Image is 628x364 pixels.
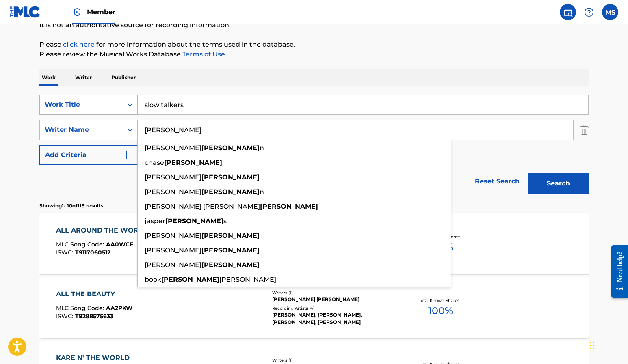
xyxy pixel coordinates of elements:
iframe: Resource Center [605,239,628,304]
div: Recording Artists ( 4 ) [272,305,395,311]
span: MLC Song Code : [56,304,106,312]
span: [PERSON_NAME] [145,188,201,196]
div: KARE N' THE WORLD [56,353,134,363]
span: [PERSON_NAME] [145,246,201,254]
span: Member [87,7,115,17]
strong: [PERSON_NAME] [201,173,260,181]
span: s [223,217,227,225]
strong: [PERSON_NAME] [161,276,219,283]
span: T9117060512 [75,249,110,256]
img: Top Rightsholder [72,7,82,17]
a: ALL AROUND THE WORLDMLC Song Code:AA0WCEISWC:T9117060512Writers (7)[PERSON_NAME], [PERSON_NAME], ... [39,213,589,274]
p: Total Known Shares: [419,297,462,304]
strong: [PERSON_NAME] [201,144,260,152]
span: [PERSON_NAME] [145,261,201,269]
span: n [260,188,264,196]
span: jasper [145,217,165,225]
strong: [PERSON_NAME] [165,217,223,225]
a: Reset Search [471,172,524,190]
img: search [563,7,573,17]
div: ALL THE BEAUTY [56,289,132,299]
img: Delete Criterion [580,120,589,140]
a: ALL THE BEAUTYMLC Song Code:AA2PKWISWC:T9288575633Writers (1)[PERSON_NAME] [PERSON_NAME]Recording... [39,277,589,338]
p: Please review the Musical Works Database [39,50,589,59]
a: click here [63,41,95,48]
a: Terms of Use [181,50,225,58]
div: Work Title [45,100,118,110]
a: Public Search [560,4,576,20]
span: ISWC : [56,249,75,256]
div: Writer Name [45,125,118,135]
span: [PERSON_NAME] [219,276,276,283]
div: Writers ( 1 ) [272,357,395,363]
span: [PERSON_NAME] [145,232,201,239]
div: [PERSON_NAME] [PERSON_NAME] [272,296,395,303]
div: ALL AROUND THE WORLD [56,226,152,235]
p: It is not an authoritative source for recording information. [39,20,589,30]
strong: [PERSON_NAME] [201,261,260,269]
span: MLC Song Code : [56,241,106,248]
p: Please for more information about the terms used in the database. [39,40,589,50]
strong: [PERSON_NAME] [201,188,260,196]
img: 9d2ae6d4665cec9f34b9.svg [121,150,131,160]
span: 100 % [428,304,453,318]
span: AA2PKW [106,304,132,312]
button: Add Criteria [39,145,138,165]
img: MLC Logo [10,6,41,18]
strong: [PERSON_NAME] [201,232,260,239]
div: Help [581,4,597,20]
span: book [145,276,161,283]
span: T9288575633 [75,312,113,320]
p: Showing 1 - 10 of 119 results [39,202,103,209]
p: Publisher [109,69,138,86]
div: Drag [590,333,595,358]
p: Work [39,69,58,86]
span: ISWC : [56,312,75,320]
p: Writer [73,69,94,86]
button: Search [528,173,589,194]
iframe: Chat Widget [587,325,628,364]
span: n [260,144,264,152]
span: [PERSON_NAME] [145,144,201,152]
img: help [584,7,594,17]
div: User Menu [602,4,618,20]
strong: [PERSON_NAME] [201,246,260,254]
span: [PERSON_NAME] [145,173,201,181]
strong: [PERSON_NAME] [260,202,318,210]
span: [PERSON_NAME] [PERSON_NAME] [145,202,260,210]
span: chase [145,159,164,166]
span: AA0WCE [106,241,133,248]
form: Search Form [39,95,589,198]
div: [PERSON_NAME], [PERSON_NAME], [PERSON_NAME], [PERSON_NAME] [272,311,395,326]
div: Writers ( 1 ) [272,290,395,296]
strong: [PERSON_NAME] [164,159,222,166]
